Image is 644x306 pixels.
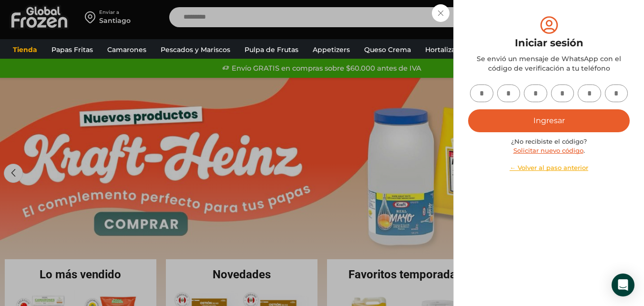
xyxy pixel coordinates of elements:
[102,41,151,59] a: Camarones
[308,41,355,59] a: Appetizers
[468,109,630,132] button: Ingresar
[468,54,630,73] div: Se envió un mensaje de WhatsApp con el código de verificación a tu teléfono
[612,274,634,296] div: Open Intercom Messenger
[47,41,98,59] a: Papas Fritas
[468,36,630,50] div: Iniciar sesión
[468,163,630,172] a: ← Volver al paso anterior
[359,41,416,59] a: Queso Crema
[538,14,560,36] img: tabler-icon-user-circle.svg
[156,41,235,59] a: Pescados y Mariscos
[420,41,463,59] a: Hortalizas
[468,137,630,172] div: ¿No recibiste el código? .
[513,147,583,154] a: Solicitar nuevo código
[240,41,303,59] a: Pulpa de Frutas
[8,41,42,59] a: Tienda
